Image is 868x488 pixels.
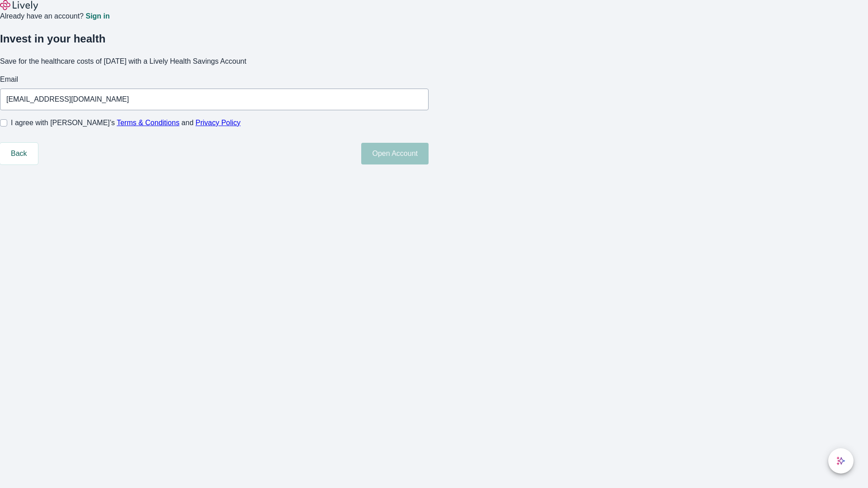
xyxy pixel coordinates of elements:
span: I agree with [PERSON_NAME]’s and [11,117,241,128]
a: Privacy Policy [196,119,241,127]
a: Terms & Conditions [117,119,179,127]
svg: Lively AI Assistant [836,456,845,465]
a: Sign in [85,13,109,20]
button: chat [828,448,854,474]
